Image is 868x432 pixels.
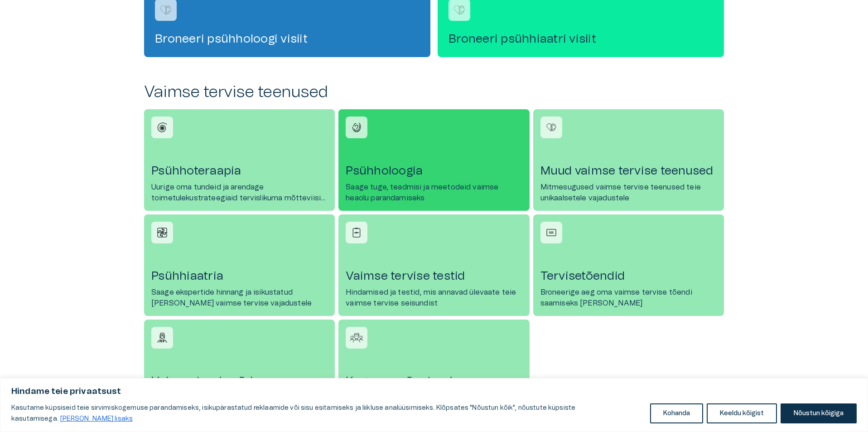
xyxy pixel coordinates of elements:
[11,386,857,397] p: Hindame teie privaatsust
[350,226,363,239] img: Vaimse tervise testid icon
[781,403,857,423] button: Nõustun kõigiga
[11,403,643,424] p: Kasutame küpsiseid teie sirvimiskogemuse parandamiseks, isikupärastatud reklaamide või sisu esita...
[155,32,420,46] h4: Broneeri psühholoogi visiit
[545,121,558,134] img: Muud vaimse tervise teenused icon
[151,164,328,178] h4: Psühhoteraapia
[540,269,717,283] h4: Tervisetõendid
[151,182,328,204] p: Uurige oma tundeid ja arendage toimetulekustrateegiaid tervislikuma mõtteviisi saavutamiseks
[155,226,169,239] img: Psühhiaatria icon
[346,287,522,309] p: Hindamised ja testid, mis annavad ülevaate teie vaimse tervise seisundist
[707,403,777,423] button: Keeldu kõigist
[159,3,173,17] img: Broneeri psühholoogi visiit logo
[350,331,363,345] img: Kogemusnõustamine icon
[346,269,522,283] h4: Vaimse tervise testid
[540,182,717,204] p: Mitmesugused vaimse tervise teenused teie unikaalsetele vajadustele
[151,287,328,309] p: Saage ekspertide hinnang ja isikustatud [PERSON_NAME] vaimse tervise vajadustele
[346,164,522,178] h4: Psühholoogia
[453,3,466,17] img: Broneeri psühhiaatri visiit logo
[346,374,522,388] h4: Kogemusnõustamine
[350,121,363,134] img: Psühholoogia icon
[155,331,169,345] img: Vaimse tervise õde icon
[540,164,717,178] h4: Muud vaimse tervise teenused
[545,226,558,239] img: Tervisetõendid icon
[448,32,713,46] h4: Broneeri psühhiaatri visiit
[155,121,169,134] img: Psühhoteraapia icon
[144,83,724,102] h2: Vaimse tervise teenused
[46,7,60,15] span: Help
[540,287,717,309] p: Broneerige aeg oma vaimse tervise tõendi saamiseks [PERSON_NAME]
[60,415,133,422] a: Loe lisaks
[346,182,522,204] p: Saage tuge, teadmisi ja meetodeid vaimse heaolu parandamiseks
[151,269,328,283] h4: Psühhiaatria
[151,374,328,388] h4: Vaimse tervise õde
[650,403,703,423] button: Kohanda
